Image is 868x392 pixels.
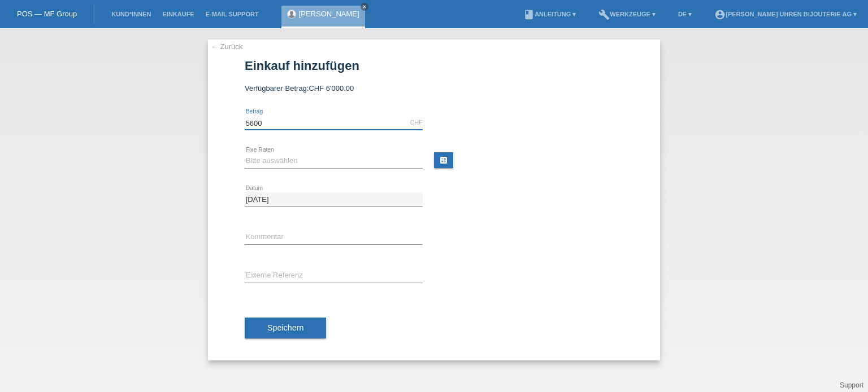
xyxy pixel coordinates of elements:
a: E-Mail Support [200,11,264,17]
a: DE ▾ [672,11,697,17]
a: bookAnleitung ▾ [518,11,581,17]
i: account_circle [714,9,726,20]
a: Support [840,381,863,389]
h1: Einkauf hinzufügen [245,59,623,73]
a: calculate [434,152,453,168]
i: close [362,4,367,10]
i: book [523,9,535,20]
a: [PERSON_NAME] [299,10,359,18]
div: CHF [410,119,423,126]
span: Speichern [267,323,303,332]
a: Einkäufe [157,11,199,17]
a: ← Zurück [211,42,242,51]
i: calculate [439,156,448,165]
i: build [598,9,610,20]
button: Speichern [245,318,326,339]
div: Verfügbarer Betrag: [245,84,623,93]
a: POS — MF Group [17,10,77,18]
a: buildWerkzeuge ▾ [593,11,661,17]
span: CHF 6'000.00 [309,84,354,93]
a: Kund*innen [106,11,157,17]
a: account_circle[PERSON_NAME] Uhren Bijouterie AG ▾ [709,11,862,17]
a: close [361,3,368,11]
